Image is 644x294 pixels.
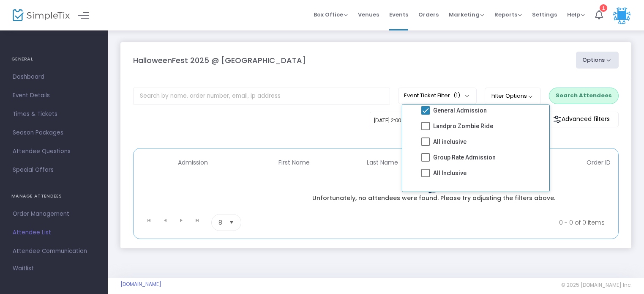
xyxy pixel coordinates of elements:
[433,152,496,162] span: Group Rate Admission
[433,137,467,147] span: All inclusive
[600,4,607,12] div: 1
[453,92,460,99] span: (1)
[449,11,484,19] span: Marketing
[314,11,348,19] span: Box Office
[11,51,96,68] h4: GENERAL
[226,214,237,231] button: Select
[13,109,95,120] span: Times & Tickets
[398,88,477,104] button: Event Ticket Filter(1)
[401,159,408,166] span: Sortable
[544,112,619,127] m-button: Advanced filters
[567,11,585,19] span: Help
[138,153,614,211] div: Data table
[587,159,611,166] span: Order ID
[418,4,439,25] span: Orders
[13,246,95,257] span: Attendee Communication
[325,214,605,231] kendo-pager-info: 0 - 0 of 0 items
[367,159,398,166] span: Last Name
[553,115,562,124] img: filter
[133,88,390,105] input: Search by name, order number, email, ip address
[278,159,310,166] span: First Name
[13,165,95,176] span: Special Offers
[532,4,557,25] span: Settings
[433,168,467,178] span: All Inclusive
[433,121,493,131] span: Landpro Zombie Ride
[218,218,222,227] span: 8
[13,264,34,273] span: Waitlist
[13,146,95,157] span: Attendee Questions
[358,4,379,25] span: Venues
[13,127,95,138] span: Season Packages
[13,209,95,220] span: Order Management
[120,281,161,288] a: [DOMAIN_NAME]
[549,88,619,104] button: Search Attendees
[13,227,95,238] span: Attendee List
[13,90,95,101] span: Event Details
[485,88,541,104] button: Filter Options
[433,105,487,115] span: General Admission
[576,52,619,69] button: Options
[178,159,208,166] span: Admission
[11,188,96,205] h4: MANAGE ATTENDEES
[561,282,631,289] span: © 2025 [DOMAIN_NAME] Inc.
[389,4,408,25] span: Events
[13,71,95,82] span: Dashboard
[494,11,522,19] span: Reports
[374,117,488,124] span: [DATE] 2:00 PM - [DATE] 7:00 PM • 99 attendees
[133,55,306,66] m-panel-title: HalloweenFest 2025 @ [GEOGRAPHIC_DATA]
